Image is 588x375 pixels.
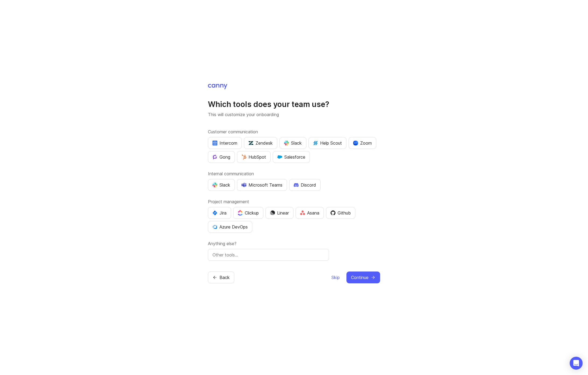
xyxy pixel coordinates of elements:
h1: Which tools does your team use? [208,99,380,109]
button: Jira [208,207,231,219]
button: Gong [208,151,235,163]
img: G+3M5qq2es1si5SaumCnMN47tP1CvAZneIVX5dcx+oz+ZLhv4kfP9DwAAAABJRU5ErkJggg== [242,155,246,159]
button: Azure DevOps [208,221,252,233]
div: Zendesk [249,140,273,146]
label: Customer communication [208,128,380,135]
button: Continue [346,272,380,283]
button: Microsoft Teams [237,179,287,191]
div: HubSpot [242,154,266,160]
button: Github [326,207,355,219]
div: Intercom [212,140,237,146]
button: Slack [279,137,306,149]
div: Gong [212,154,230,160]
button: Help Scout [309,137,346,149]
span: Back [219,274,230,281]
div: Open Intercom Messenger [570,357,583,370]
div: Salesforce [277,154,305,160]
button: Asana [296,207,324,219]
img: j83v6vj1tgY2AAAAABJRU5ErkJggg== [238,210,243,216]
img: svg+xml;base64,PHN2ZyB4bWxucz0iaHR0cDovL3d3dy53My5vcmcvMjAwMC9zdmciIHZpZXdCb3g9IjAgMCA0MC4zNDMgND... [212,210,217,215]
img: GKxMRLiRsgdWqxrdBeWfGK5kaZ2alx1WifDSa2kSTsK6wyJURKhUuPoQRYzjholVGzT2A2owx2gHwZoyZHHCYJ8YNOAZj3DSg... [277,155,282,159]
img: Canny Home [208,84,227,89]
img: WIAAAAASUVORK5CYII= [284,141,289,145]
img: UniZRqrCPz6BHUWevMzgDJ1FW4xaGg2egd7Chm8uY0Al1hkDyjqDa8Lkk0kDEdqKkBok+T4wfoD0P0o6UMciQ8AAAAASUVORK... [249,141,253,145]
div: Github [331,210,351,216]
p: This will customize your onboarding [208,111,380,118]
label: Project management [208,198,380,205]
input: Other tools… [212,252,324,258]
label: Anything else? [208,240,380,247]
div: Microsoft Teams [242,182,282,188]
img: kV1LT1TqjqNHPtRK7+FoaplE1qRq1yqhg056Z8K5Oc6xxgIuf0oNQ9LelJqbcyPisAf0C9LDpX5UIuAAAAAElFTkSuQmCC [313,141,318,145]
button: Salesforce [273,151,310,163]
div: Jira [212,210,226,216]
div: Slack [284,140,302,146]
div: Help Scout [313,140,342,146]
div: Discord [294,182,316,188]
label: Internal communication [208,170,380,177]
button: Zendesk [244,137,277,149]
div: Asana [300,210,319,216]
button: Clickup [233,207,263,219]
div: Zoom [353,140,372,146]
img: 0D3hMmx1Qy4j6AAAAAElFTkSuQmCC [331,210,335,215]
button: Intercom [208,137,242,149]
img: eRR1duPH6fQxdnSV9IruPjCimau6md0HxlPR81SIPROHX1VjYjAN9a41AAAAAElFTkSuQmCC [212,141,217,145]
span: Continue [351,274,369,281]
img: +iLplPsjzba05dttzK064pds+5E5wZnCVbuGoLvBrYdmEPrXTzGo7zG60bLEREEjvOjaG9Saez5xsOEAbxBwOP6dkea84XY9O... [294,183,299,187]
button: Zoom [349,137,376,149]
img: D0GypeOpROL5AAAAAElFTkSuQmCC [242,183,246,187]
img: YKcwp4sHBXAAAAAElFTkSuQmCC [212,224,217,229]
div: Slack [212,182,230,188]
button: Linear [265,207,293,219]
div: Linear [270,210,289,216]
img: WIAAAAASUVORK5CYII= [212,183,217,187]
div: Clickup [238,210,259,216]
img: Rf5nOJ4Qh9Y9HAAAAAElFTkSuQmCC [300,210,305,215]
button: HubSpot [237,151,271,163]
button: Skip [331,272,340,283]
div: Azure DevOps [212,224,248,230]
span: Skip [331,274,340,281]
button: Slack [208,179,235,191]
img: xLHbn3khTPgAAAABJRU5ErkJggg== [353,141,358,145]
img: qKnp5cUisfhcFQGr1t296B61Fm0WkUVwBZaiVE4uNRmEGBFetJMz8xGrgPHqF1mLDIG816Xx6Jz26AFmkmT0yuOpRCAR7zRpG... [212,155,217,159]
img: Dm50RERGQWO2Ei1WzHVviWZlaLVriU9uRN6E+tIr91ebaDbMKKPDpFbssSuEG21dcGXkrKsuOVPwCeFJSFAIOxgiKgL2sFHRe... [270,210,275,215]
button: Back [208,272,234,283]
button: Discord [289,179,321,191]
